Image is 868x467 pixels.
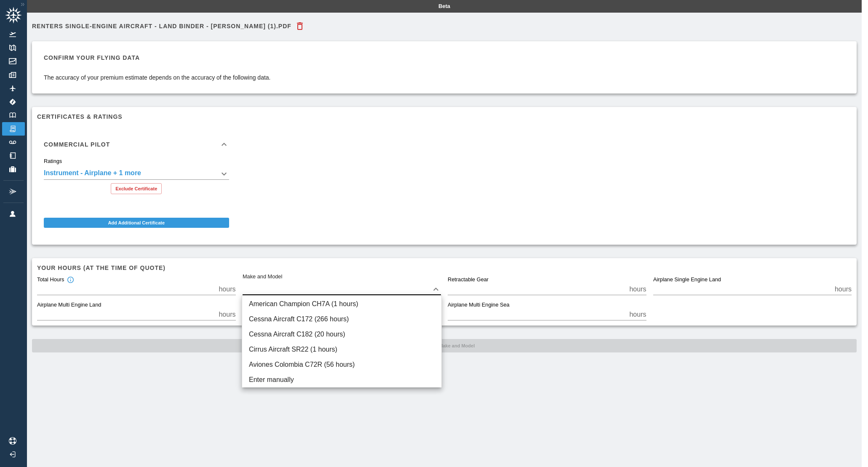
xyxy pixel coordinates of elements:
li: American Champion CH7A (1 hours) [242,296,441,312]
li: Cessna Aircraft C182 (20 hours) [242,327,441,342]
li: Aviones Colombia C72R (56 hours) [242,357,441,372]
li: Enter manually [242,372,441,387]
li: Cessna Aircraft C172 (266 hours) [242,312,441,327]
li: Cirrus Aircraft SR22 (1 hours) [242,342,441,357]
